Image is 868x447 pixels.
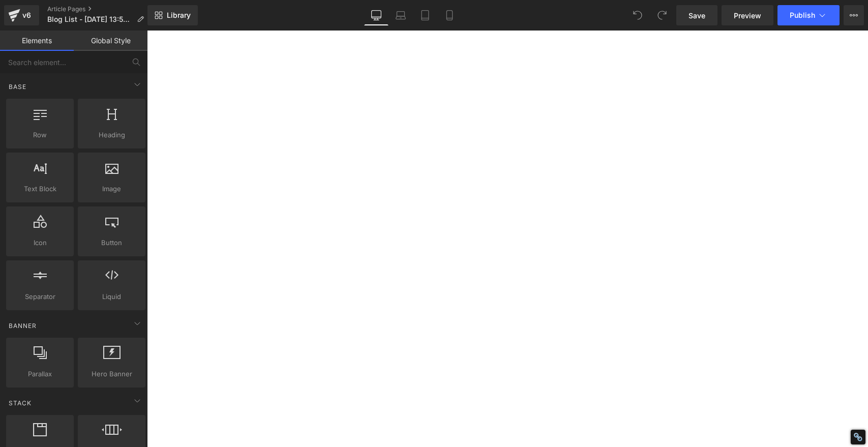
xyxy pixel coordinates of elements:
[47,5,152,13] a: Article Pages
[9,291,71,302] span: Separator
[20,9,33,22] div: v6
[9,237,71,248] span: Icon
[9,184,71,194] span: Text Block
[844,5,864,25] button: More
[147,5,198,25] a: New Library
[652,5,672,25] button: Redo
[167,11,191,20] span: Library
[388,5,413,25] a: Laptop
[9,369,71,379] span: Parallax
[47,15,133,23] span: Blog List - [DATE] 13:57:10
[853,432,863,442] div: Restore Info Box &#10;&#10;NoFollow Info:&#10; META-Robots NoFollow: &#09;true&#10; META-Robots N...
[81,130,142,140] span: Heading
[722,5,773,25] a: Preview
[790,11,815,19] span: Publish
[777,5,840,25] button: Publish
[4,5,39,25] a: v6
[74,31,147,51] a: Global Style
[8,321,38,331] span: Banner
[81,237,142,248] span: Button
[689,10,705,21] span: Save
[81,184,142,194] span: Image
[8,398,33,408] span: Stack
[81,291,142,302] span: Liquid
[734,10,761,21] span: Preview
[9,130,71,140] span: Row
[437,5,462,25] a: Mobile
[81,369,142,379] span: Hero Banner
[627,5,648,25] button: Undo
[413,5,437,25] a: Tablet
[364,5,388,25] a: Desktop
[8,82,27,92] span: Base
